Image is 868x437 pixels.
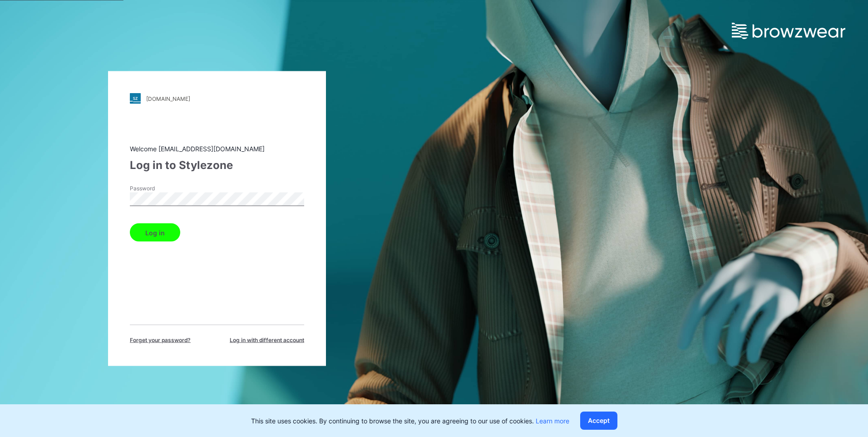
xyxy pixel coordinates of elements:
label: Password [130,184,193,193]
button: Accept [580,412,617,430]
div: [DOMAIN_NAME] [146,95,190,102]
span: Log in with different account [230,336,304,344]
div: Welcome [EMAIL_ADDRESS][DOMAIN_NAME] [130,144,304,154]
button: Log in [130,223,180,242]
span: Forget your password? [130,336,191,344]
p: This site uses cookies. By continuing to browse the site, you are agreeing to our use of cookies. [251,416,569,426]
div: Log in to Stylezone [130,157,304,174]
img: browzwear-logo.e42bd6dac1945053ebaf764b6aa21510.svg [732,23,845,39]
a: [DOMAIN_NAME] [130,93,304,104]
a: Learn more [536,417,569,425]
img: stylezone-logo.562084cfcfab977791bfbf7441f1a819.svg [130,93,141,104]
